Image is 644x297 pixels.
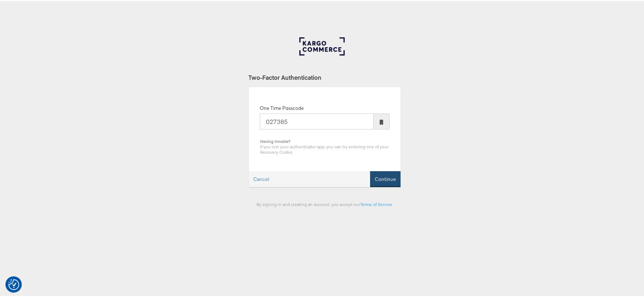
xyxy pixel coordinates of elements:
[260,112,374,128] input: Enter the code
[249,72,401,81] div: Two-Factor Authentication
[370,170,401,186] button: Continue
[260,143,389,154] span: If you lost your authenticator app, you can try entering one of your Recovery Codes
[8,278,19,289] img: Revisit consent button
[360,201,392,206] a: Terms of Service
[249,201,401,206] div: By signing in and creating an account, you accept our .
[260,137,291,143] b: Having trouble?
[249,170,274,186] a: Cancel
[260,104,304,111] label: One Time Passcode
[8,278,19,289] button: Consent Preferences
